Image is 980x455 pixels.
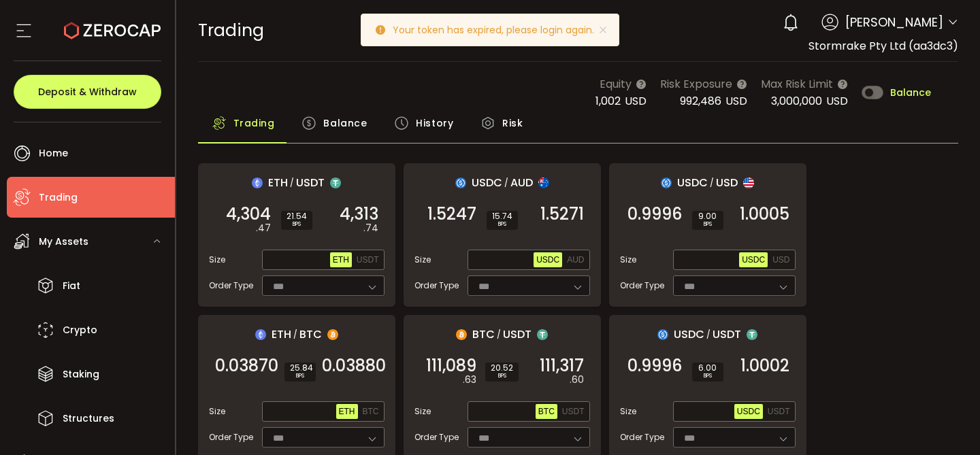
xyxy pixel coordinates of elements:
[534,252,562,267] button: USDC
[455,178,466,188] img: usdc_portfolio.svg
[562,407,585,416] span: USDT
[463,373,476,387] em: .63
[734,404,763,419] button: USDC
[414,405,431,418] span: Size
[333,255,349,265] span: ETH
[771,93,822,109] span: 3,000,000
[620,405,636,418] span: Size
[255,329,266,340] img: eth_portfolio.svg
[414,280,459,292] span: Order Type
[504,177,508,189] em: /
[492,212,512,220] span: 15.74
[657,329,668,340] img: usdc_portfolio.svg
[363,221,378,235] em: .74
[456,329,467,340] img: btc_portfolio.svg
[559,404,587,419] button: USDT
[660,75,732,92] span: Risk Exposure
[209,280,253,292] span: Order Type
[743,178,754,188] img: usd_portfolio.svg
[63,409,114,428] span: Structures
[661,178,672,188] img: usdc_portfolio.svg
[360,404,382,419] button: BTC
[293,328,297,341] em: /
[768,407,790,416] span: USDT
[890,88,931,97] span: Balance
[567,255,584,265] span: AUD
[226,207,271,221] span: 4,304
[209,431,253,443] span: Order Type
[330,178,341,188] img: usdt_portfolio.svg
[772,255,789,265] span: USD
[327,329,338,340] img: btc_portfolio.svg
[765,404,793,419] button: USDT
[537,329,548,340] img: usdt_portfolio.svg
[808,38,958,54] span: Stormrake Pty Ltd (aa3dc3)
[716,174,738,191] span: USD
[287,212,307,220] span: 21.54
[620,254,636,266] span: Size
[740,207,789,221] span: 1.0005
[538,407,555,416] span: BTC
[393,25,605,35] p: Your token has expired, please login again.
[330,252,352,267] button: ETH
[761,75,833,92] span: Max Risk Limit
[826,93,848,109] span: USD
[363,407,379,416] span: BTC
[290,364,310,372] span: 25.84
[710,177,714,189] em: /
[595,93,621,109] span: 1,002
[340,207,378,221] span: 4,313
[339,407,355,416] span: ETH
[538,178,549,188] img: aud_portfolio.svg
[38,87,137,97] span: Deposit & Withdraw
[510,174,533,191] span: AUD
[627,207,682,221] span: 0.9996
[627,359,682,373] span: 0.9996
[620,280,664,292] span: Order Type
[570,373,584,387] em: .60
[698,372,718,380] i: BPS
[256,221,271,235] em: .47
[491,364,513,372] span: 20.52
[698,364,718,372] span: 6.00
[713,326,741,343] span: USDT
[540,359,584,373] span: 111,317
[536,404,557,419] button: BTC
[290,177,294,189] em: /
[323,109,367,137] span: Balance
[233,109,275,137] span: Trading
[747,329,757,340] img: usdt_portfolio.svg
[564,252,587,267] button: AUD
[63,276,80,296] span: Fiat
[39,188,78,207] span: Trading
[503,326,532,343] span: USDT
[677,174,708,191] span: USDC
[674,326,704,343] span: USDC
[491,372,513,380] i: BPS
[272,326,291,343] span: ETH
[252,178,263,188] img: eth_portfolio.svg
[336,404,358,419] button: ETH
[268,174,288,191] span: ETH
[739,252,768,267] button: USDC
[215,359,278,373] span: 0.03870
[540,207,584,221] span: 1.5271
[912,390,980,455] div: Chat Widget
[426,359,476,373] span: 111,089
[14,75,161,109] button: Deposit & Withdraw
[322,359,386,373] span: 0.03880
[39,144,68,163] span: Home
[620,431,664,443] span: Order Type
[770,252,792,267] button: USD
[209,254,225,266] span: Size
[63,320,97,340] span: Crypto
[706,328,710,341] em: /
[845,13,943,31] span: [PERSON_NAME]
[742,255,765,265] span: USDC
[354,252,382,267] button: USDT
[698,212,718,220] span: 9.00
[414,254,431,266] span: Size
[737,407,760,416] span: USDC
[357,255,379,265] span: USDT
[63,365,99,384] span: Staking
